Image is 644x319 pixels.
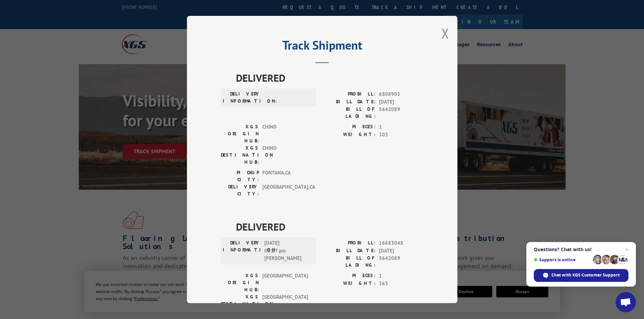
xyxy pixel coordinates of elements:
span: 1 [379,272,424,280]
label: DELIVERY CITY: [221,183,259,197]
label: PIECES: [322,272,376,280]
label: XGS ORIGIN HUB: [221,123,259,144]
span: DELIVERED [236,70,424,85]
span: DELIVERED [236,219,424,234]
label: PROBILL: [322,239,376,247]
span: 363 [379,280,424,288]
span: Support is online [534,257,591,262]
label: WEIGHT: [322,131,376,139]
span: CHINO [262,123,308,144]
label: BILL OF LADING: [322,255,376,269]
label: DELIVERY INFORMATION: [223,239,261,262]
label: XGS DESTINATION HUB: [221,293,259,315]
span: [DATE] 03:27 pm [PERSON_NAME] [264,239,310,262]
label: PIECES: [322,123,376,131]
button: Close modal [442,24,449,42]
label: BILL OF LADING: [322,106,376,120]
span: Questions? Chat with us! [534,247,628,252]
label: PICKUP CITY: [221,169,259,183]
h2: Track Shipment [221,41,424,53]
label: XGS ORIGIN HUB: [221,272,259,293]
span: CHINO [262,144,308,166]
span: [DATE] [379,98,424,106]
span: 6808905 [379,90,424,98]
label: DELIVERY INFORMATION: [223,90,261,105]
span: [GEOGRAPHIC_DATA] [262,272,308,293]
span: 5642089 [379,255,424,269]
span: Close chat [623,245,631,254]
span: 16883048 [379,239,424,247]
div: Chat with XGS Customer Support [534,269,628,282]
span: Chat with XGS Customer Support [551,272,620,278]
span: [GEOGRAPHIC_DATA] [262,293,308,315]
span: 1 [379,123,424,131]
span: 5642089 [379,106,424,120]
label: XGS DESTINATION HUB: [221,144,259,166]
span: [DATE] [379,247,424,255]
label: PROBILL: [322,90,376,98]
span: 303 [379,131,424,139]
label: WEIGHT: [322,280,376,288]
div: Open chat [616,292,636,312]
span: [GEOGRAPHIC_DATA] , CA [262,183,308,197]
label: BILL DATE: [322,247,376,255]
label: BILL DATE: [322,98,376,106]
span: FONTANA , CA [262,169,308,183]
